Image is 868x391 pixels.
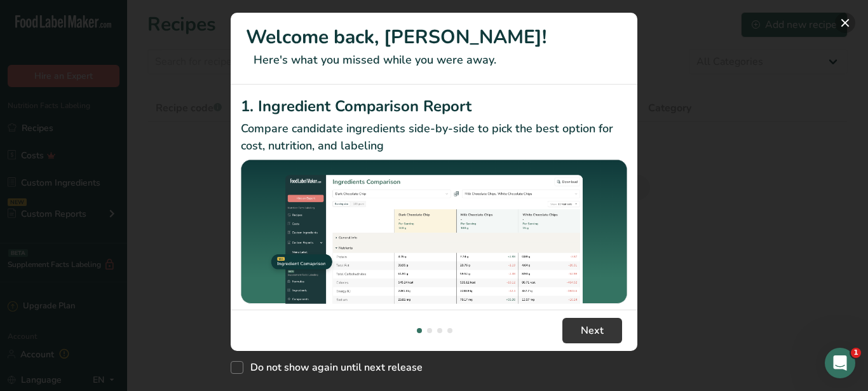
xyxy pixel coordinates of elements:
[581,323,604,338] span: Next
[241,120,627,154] p: Compare candidate ingredients side-by-side to pick the best option for cost, nutrition, and labeling
[851,348,861,358] span: 1
[246,51,622,69] p: Here's what you missed while you were away.
[243,361,423,374] span: Do not show again until next release
[825,348,855,378] iframe: Intercom live chat
[241,308,627,331] h2: 2. Formulate Recipes By Percentage
[241,160,627,304] img: Ingredient Comparison Report
[562,318,622,343] button: Next
[246,23,622,51] h1: Welcome back, [PERSON_NAME]!
[241,95,627,118] h2: 1. Ingredient Comparison Report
